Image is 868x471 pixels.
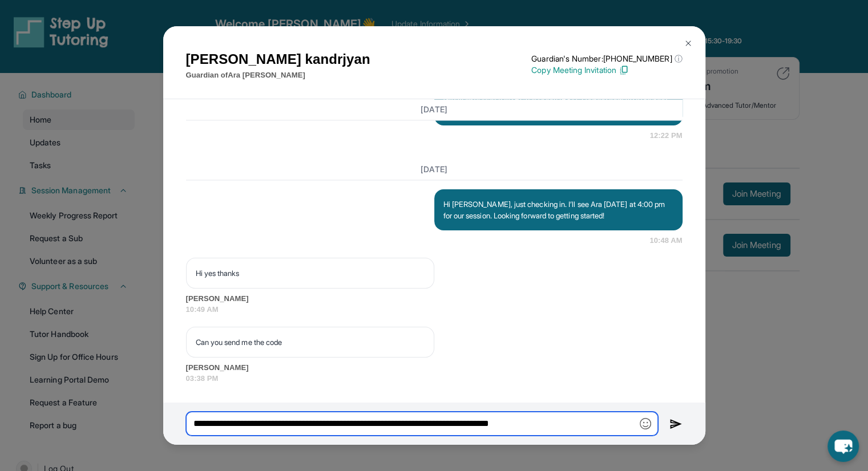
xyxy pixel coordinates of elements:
[443,198,673,221] p: Hi [PERSON_NAME], just checking in. I’ll see Ara [DATE] at 4:00 pm for our session. Looking forwa...
[531,64,682,76] p: Copy Meeting Invitation
[640,418,651,429] img: Emoji
[684,39,693,48] img: Close Icon
[186,70,370,81] p: Guardian of Ara [PERSON_NAME]
[186,49,370,70] h1: [PERSON_NAME] kandrjyan
[186,104,683,115] h3: [DATE]
[674,53,682,64] span: ⓘ
[531,53,682,64] p: Guardian's Number: [PHONE_NUMBER]
[649,235,682,246] span: 10:48 AM
[186,164,683,175] h3: [DATE]
[669,417,683,431] img: Send icon
[196,336,425,348] p: Can you send me the code
[619,65,629,75] img: Copy Icon
[186,362,683,373] span: [PERSON_NAME]
[186,293,683,304] span: [PERSON_NAME]
[827,431,859,462] button: chat-button
[650,130,683,141] span: 12:22 PM
[186,373,683,384] span: 03:38 PM
[196,267,425,279] p: Hi yes thanks
[186,304,683,315] span: 10:49 AM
